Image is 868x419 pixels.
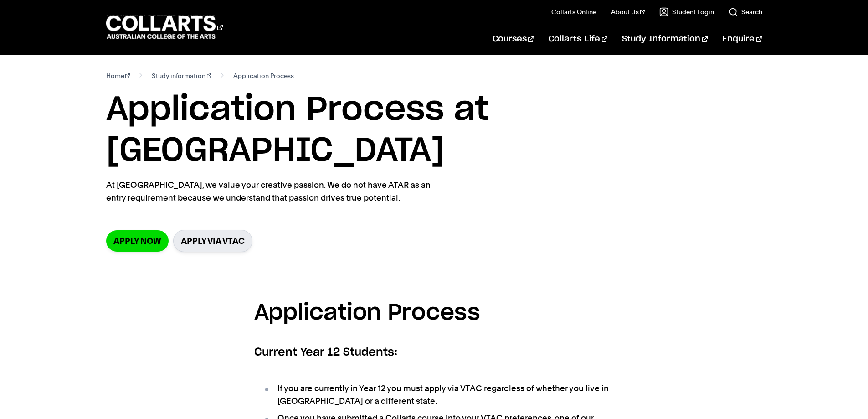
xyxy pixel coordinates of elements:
h3: Application Process [254,296,614,331]
a: Enquire [722,24,762,54]
div: Go to homepage [106,14,223,40]
a: About Us [611,7,645,16]
a: Search [729,7,762,16]
a: Study Information [622,24,708,54]
a: Collarts Life [549,24,607,54]
li: If you are currently in Year 12 you must apply via VTAC regardless of whether you live in [GEOGRA... [263,382,614,408]
h6: Current Year 12 Students: [254,344,614,361]
a: Student Login [659,7,714,16]
a: Collarts Online [551,7,596,16]
a: Home [106,69,130,82]
a: Apply now [106,230,169,252]
a: Apply via VTAC [173,230,252,252]
p: At [GEOGRAPHIC_DATA], we value your creative passion. We do not have ATAR as an entry requirement... [106,179,439,204]
a: Study information [152,69,211,82]
a: Courses [493,24,534,54]
h1: Application Process at [GEOGRAPHIC_DATA] [106,89,762,171]
span: Application Process [233,69,294,82]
